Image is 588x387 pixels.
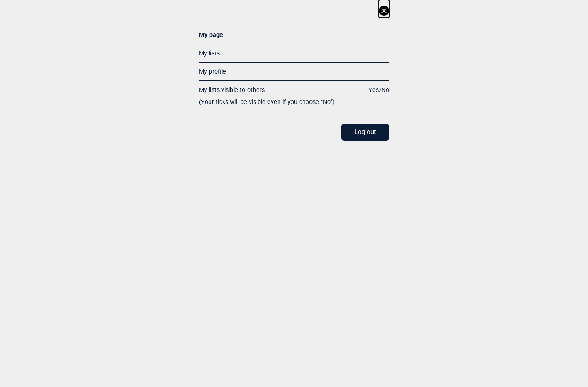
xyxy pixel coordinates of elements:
div: My page [199,29,389,44]
span: / [368,84,389,96]
button: Log out [341,124,389,141]
span: My lists visible to others [199,84,265,96]
a: My profile [199,68,226,75]
span: Yes [368,86,379,93]
span: No [381,86,389,93]
a: My lists [199,50,220,57]
span: (Your ticks will be visible even if you choose “No”) [199,96,389,108]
